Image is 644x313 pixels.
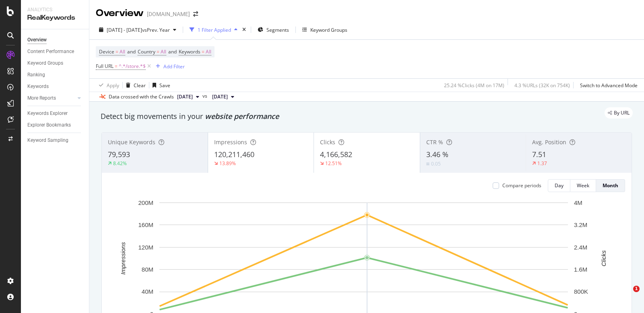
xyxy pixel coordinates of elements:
span: 2024 Sep. 28th [212,93,228,100]
a: Overview [27,36,83,44]
div: 1.37 [537,160,547,167]
div: legacy label [605,107,633,119]
span: 7.51 [532,149,546,159]
div: 0.05 [431,160,441,167]
div: Keywords Explorer [27,109,68,118]
span: vs [202,92,209,100]
div: 13.89% [219,160,236,167]
span: and [168,48,177,55]
div: Clear [134,82,146,89]
span: 3.46 % [426,149,448,159]
div: RealKeywords [27,13,83,23]
div: Compare periods [502,182,541,189]
button: [DATE] [209,92,237,102]
a: Ranking [27,71,83,79]
div: Overview [27,36,47,44]
button: [DATE] [174,92,202,102]
button: Keyword Groups [299,23,351,36]
a: Keywords [27,82,83,91]
div: Day [555,182,563,189]
span: vs Prev. Year [142,27,170,33]
div: Keyword Sampling [27,136,68,145]
div: Data crossed with the Crawls [109,93,174,100]
div: Keyword Groups [310,27,347,33]
img: Equal [426,163,429,165]
span: 4,166,582 [320,149,352,159]
span: = [116,48,118,55]
button: Segments [254,23,292,36]
button: Save [149,79,170,92]
div: Analytics [27,6,83,13]
text: Clicks [600,250,607,266]
text: 4M [574,199,582,206]
span: By URL [614,110,630,115]
span: All [120,46,125,57]
div: Content Performance [27,47,74,56]
div: [DOMAIN_NAME] [147,10,190,18]
div: Save [159,82,170,89]
text: 1.6M [574,266,587,273]
button: Clear [123,79,146,92]
a: Keyword Sampling [27,136,83,145]
text: 3.2M [574,221,587,228]
button: Apply [96,79,119,92]
span: Full URL [96,63,114,70]
span: and [127,48,136,55]
span: 79,593 [108,149,130,159]
text: 160M [138,221,153,228]
span: Impressions [214,138,247,146]
text: 200M [138,199,153,206]
button: Switch to Advanced Mode [577,79,638,92]
span: All [206,46,211,57]
div: Month [603,182,618,189]
div: Explorer Bookmarks [27,121,71,129]
span: [DATE] - [DATE] [107,27,142,33]
span: = [157,48,159,55]
div: Overview [96,6,144,20]
span: 2025 Sep. 27th [177,93,193,100]
text: 120M [138,244,153,251]
a: Keyword Groups [27,59,83,68]
div: 12.51% [325,160,342,167]
div: 1 Filter Applied [198,27,231,33]
span: = [115,63,118,70]
div: Add Filter [163,63,185,70]
span: 120,211,460 [214,149,254,159]
text: 800K [574,288,588,295]
a: More Reports [27,94,75,102]
button: 1 Filter Applied [186,23,241,36]
span: Country [138,48,155,55]
button: Week [570,179,596,192]
div: Ranking [27,71,45,79]
span: Keywords [179,48,200,55]
div: 4.3 % URLs ( 32K on 754K ) [514,82,570,89]
div: Apply [107,82,119,89]
span: CTR % [426,138,443,146]
div: More Reports [27,94,56,102]
span: Avg. Position [532,138,566,146]
a: Keywords Explorer [27,109,83,118]
span: Segments [266,27,289,33]
text: 40M [142,288,153,295]
button: [DATE] - [DATE]vsPrev. Year [96,23,180,36]
text: 2.4M [574,244,587,251]
span: ^.*/store.*$ [119,61,146,72]
div: 8.42% [113,160,127,167]
div: 25.24 % Clicks ( 4M on 17M ) [444,82,504,89]
span: = [202,48,204,55]
text: Impressions [120,242,126,274]
a: Content Performance [27,47,83,56]
div: times [241,26,248,34]
div: Switch to Advanced Mode [580,82,638,89]
text: 80M [142,266,153,273]
span: Unique Keywords [108,138,155,146]
span: All [161,46,166,57]
div: Keyword Groups [27,59,63,68]
span: Device [99,48,114,55]
button: Day [548,179,570,192]
div: Keywords [27,82,49,91]
div: arrow-right-arrow-left [193,11,198,17]
button: Month [596,179,625,192]
button: Add Filter [153,61,185,71]
a: Explorer Bookmarks [27,121,83,129]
